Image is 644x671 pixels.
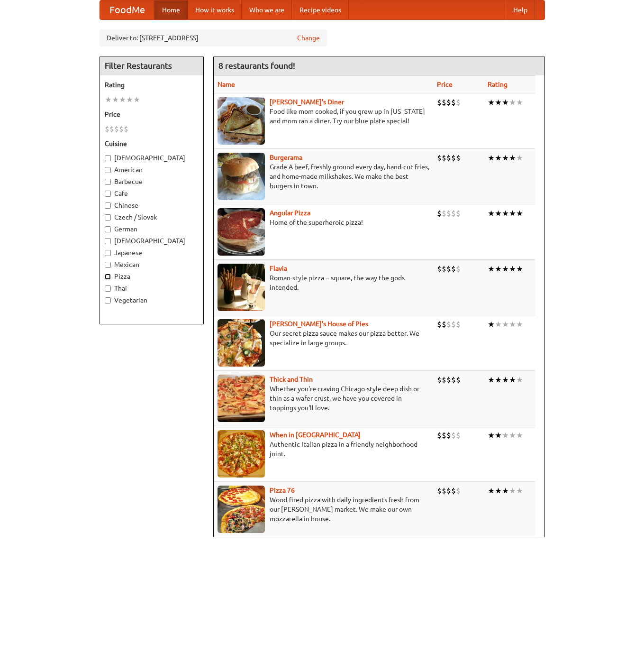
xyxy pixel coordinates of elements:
[105,285,111,292] input: Thai
[502,486,509,496] li: ★
[218,153,265,200] img: burgerama.jpg
[456,264,461,274] li: $
[188,0,242,19] a: How it works
[509,153,516,163] li: ★
[451,208,456,219] li: $
[270,431,361,439] a: When in [GEOGRAPHIC_DATA]
[218,440,430,459] p: Authentic Italian pizza in a friendly neighborhood joint.
[516,375,523,385] li: ★
[488,153,495,163] li: ★
[451,97,456,108] li: $
[495,264,502,274] li: ★
[105,297,111,303] input: Vegetarian
[270,154,302,161] b: Burgerama
[516,319,523,330] li: ★
[100,29,327,46] div: Deliver to: [STREET_ADDRESS]
[105,167,111,173] input: American
[509,375,516,385] li: ★
[270,487,295,494] b: Pizza 76
[488,319,495,330] li: ★
[488,264,495,274] li: ★
[488,430,495,441] li: ★
[218,486,265,533] img: pizza76.jpg
[242,0,292,19] a: Who we are
[502,430,509,441] li: ★
[509,97,516,108] li: ★
[446,264,451,274] li: $
[105,155,111,161] input: [DEMOGRAPHIC_DATA]
[456,97,461,108] li: $
[437,81,453,88] a: Price
[442,264,446,274] li: $
[105,284,199,293] label: Thai
[516,208,523,219] li: ★
[105,214,111,221] input: Czech / Slovak
[446,430,451,441] li: $
[105,80,199,90] h5: Rating
[218,329,430,348] p: Our secret pizza sauce makes our pizza better. We specialize in large groups.
[446,486,451,496] li: $
[446,319,451,330] li: $
[516,264,523,274] li: ★
[437,97,442,108] li: $
[270,209,310,217] a: Angular Pizza
[488,97,495,108] li: ★
[488,81,508,88] a: Rating
[442,430,446,441] li: $
[442,375,446,385] li: $
[516,486,523,496] li: ★
[495,208,502,219] li: ★
[218,218,430,227] p: Home of the superheroic pizza!
[105,236,199,246] label: [DEMOGRAPHIC_DATA]
[218,107,430,126] p: Food like mom cooked, if you grew up in [US_STATE] and mom ran a diner. Try our blue plate special!
[495,375,502,385] li: ★
[270,98,344,106] a: [PERSON_NAME]'s Diner
[516,97,523,108] li: ★
[509,319,516,330] li: ★
[442,208,446,219] li: $
[218,208,265,256] img: angular.jpg
[105,202,111,209] input: Chinese
[456,153,461,163] li: $
[105,212,199,222] label: Czech / Slovak
[218,81,235,88] a: Name
[446,208,451,219] li: $
[442,319,446,330] li: $
[437,153,442,163] li: $
[105,262,111,268] input: Mexican
[105,226,111,232] input: German
[456,375,461,385] li: $
[105,238,111,244] input: [DEMOGRAPHIC_DATA]
[105,179,111,185] input: Barbecue
[105,274,111,280] input: Pizza
[456,319,461,330] li: $
[218,273,430,292] p: Roman-style pizza -- square, the way the gods intended.
[100,56,203,75] h4: Filter Restaurants
[442,486,446,496] li: $
[270,320,368,328] b: [PERSON_NAME]'s House of Pies
[270,376,313,383] b: Thick and Thin
[456,208,461,219] li: $
[516,430,523,441] li: ★
[437,430,442,441] li: $
[502,319,509,330] li: ★
[218,61,295,70] ng-pluralize: 8 restaurants found!
[442,97,446,108] li: $
[488,375,495,385] li: ★
[292,0,349,19] a: Recipe videos
[105,165,199,175] label: American
[437,375,442,385] li: $
[488,208,495,219] li: ★
[218,97,265,145] img: sallys.jpg
[119,124,124,134] li: $
[270,265,287,272] a: Flavia
[451,264,456,274] li: $
[442,153,446,163] li: $
[437,264,442,274] li: $
[218,162,430,191] p: Grade A beef, freshly ground every day, hand-cut fries, and home-made milkshakes. We make the bes...
[114,124,119,134] li: $
[495,486,502,496] li: ★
